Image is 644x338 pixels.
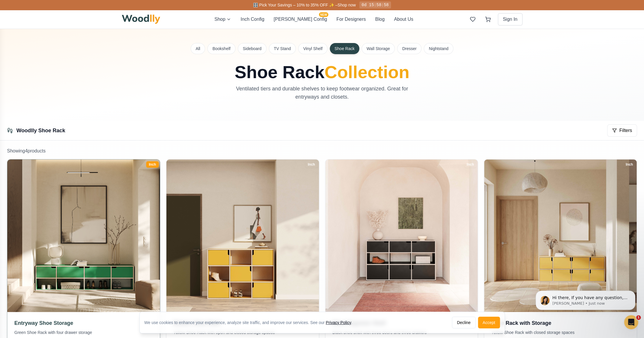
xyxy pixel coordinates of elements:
[527,278,644,322] iframe: Intercom notifications message
[224,85,421,101] p: Ventilated tiers and durable shelves to keep footwear organized. Great for entryways and closets.
[607,124,637,137] button: Filters
[319,12,328,17] span: NEW
[330,43,359,54] button: Shoe Rack
[4,156,164,316] img: Entryway Shoe Storage
[624,315,638,329] iframe: Intercom live chat
[144,320,357,325] div: We use cookies to enhance your experience, analyze site traffic, and improve our services. See our .
[326,320,351,325] a: Privacy Policy
[146,161,159,168] div: Inch
[305,161,318,168] div: Inch
[191,64,453,81] h1: Shoe Rack
[214,16,231,23] button: Shop
[623,161,636,168] div: Inch
[207,43,235,54] button: Bookshelf
[424,43,453,54] button: Nightstand
[298,43,327,54] button: Vinyl Shelf
[238,43,267,54] button: Sideboard
[498,13,522,25] button: Sign In
[166,159,319,312] img: Modern Shoe Rack
[274,16,327,23] button: [PERSON_NAME] ConfigNEW
[269,43,296,54] button: TV Stand
[325,159,478,312] img: Shoe Organizer Shelf
[464,161,477,168] div: Inch
[324,62,409,82] span: Collection
[375,16,385,23] button: Blog
[478,317,500,328] button: Accept
[122,15,160,24] img: Woodlly
[452,317,476,328] button: Decline
[253,3,337,7] span: 🎛️ Pick Your Savings – 10% to 35% OFF ✨ –
[336,16,366,23] button: For Designers
[619,127,632,134] span: Filters
[191,43,205,54] button: All
[337,3,356,7] a: Shop now
[240,16,264,23] button: Inch Config
[7,147,637,155] p: Showing 4 product s
[16,128,65,133] a: Woodlly Shoe Rack
[484,159,637,312] img: Shoe Rack with Storage
[394,16,413,23] button: About Us
[359,1,391,8] div: 0d 15:58:58
[636,315,641,320] span: 1
[397,43,421,54] button: Dresser
[362,43,395,54] button: Wall Storage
